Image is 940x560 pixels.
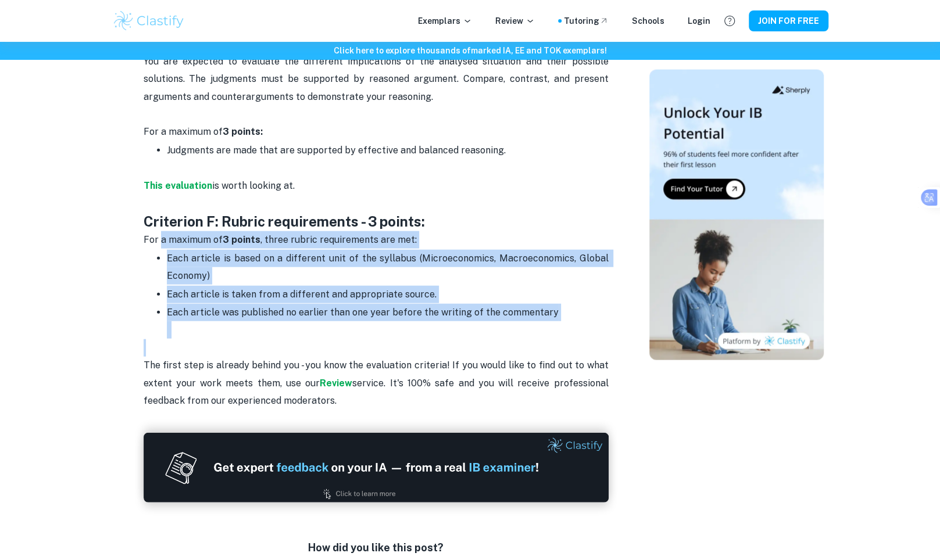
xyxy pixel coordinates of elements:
[144,126,263,137] span: For a maximum of
[632,15,664,27] a: Schools
[720,11,739,31] button: Help and Feedback
[167,145,506,156] span: Judgments are made that are supported by effective and balanced reasoning.
[212,180,295,191] span: is worth looking at.
[223,234,260,245] strong: 3 points
[167,253,611,281] span: Each article is based on a different unit of the syllabus (Microeconomics, Macroeconomics, Global...
[144,339,609,410] p: The first step is already behind you - you know the evaluation criteria! If you would like to fin...
[320,378,352,389] a: Review
[649,70,824,360] img: Thumbnail
[495,15,535,27] p: Review
[223,126,263,137] strong: 3 points:
[144,234,417,245] span: For a maximum of , three rubric requirements are met:
[167,307,559,318] span: Each article was published no earlier than one year before the writing of the commentary
[144,433,609,502] img: Ad
[167,289,437,300] span: Each article is taken from a different and appropriate source.
[144,56,611,102] span: You are expected to evaluate the different implications of the analysed situation and their possi...
[112,9,186,33] img: Clastify logo
[308,540,444,556] h6: How did you like this post?
[749,10,828,31] button: JOIN FOR FREE
[418,15,472,27] p: Exemplars
[2,44,938,57] h6: Click here to explore thousands of marked IA, EE and TOK exemplars !
[564,15,609,27] a: Tutoring
[144,213,425,229] strong: Criterion F: Rubric requirements - 3 points:
[688,15,710,27] a: Login
[144,180,212,191] a: This evaluation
